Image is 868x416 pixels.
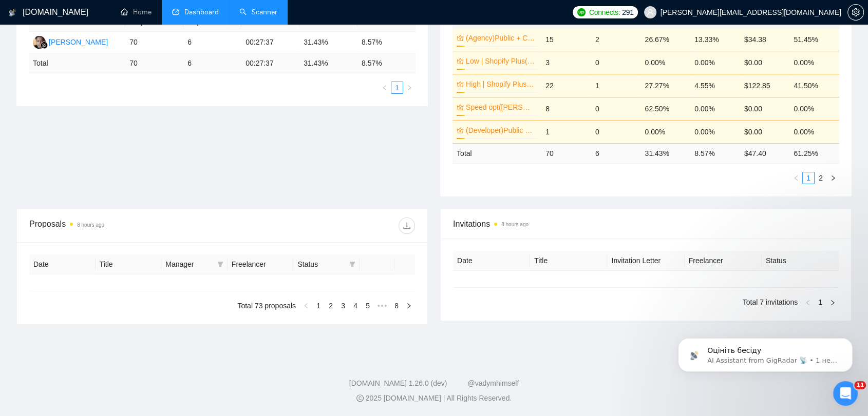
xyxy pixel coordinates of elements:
td: 6 [591,143,641,163]
span: download [399,222,414,230]
td: 6 [183,32,241,53]
span: crown [457,127,464,134]
span: left [805,300,811,306]
a: 5 [362,300,373,311]
td: 0.00% [789,97,839,120]
td: 13.33% [690,28,740,51]
td: 31.43 % [640,143,690,163]
span: right [830,175,836,181]
td: 6 [183,53,241,73]
td: 0.00% [690,51,740,74]
td: 31.43 % [299,53,357,73]
td: 62.50% [640,97,690,120]
span: ••• [374,300,390,312]
span: left [793,175,799,181]
span: copyright [356,394,364,402]
li: 1 [802,172,815,184]
span: Invitations [453,217,839,230]
span: right [406,85,412,91]
div: Proposals [29,217,222,234]
th: Status [762,251,839,271]
td: $0.00 [740,51,790,74]
li: Next Page [403,300,415,312]
img: MA [33,36,46,49]
button: left [790,172,802,184]
img: upwork-logo.png [577,8,586,16]
li: Next Page [827,172,839,184]
a: 1 [803,172,814,184]
td: 00:27:37 [241,32,299,53]
a: (Agency)Public + Custom Apps [466,32,535,44]
td: $ 47.40 [740,143,790,163]
td: 0.00% [640,51,690,74]
a: (Developer)Public + Custom Apps [466,125,535,136]
li: Next Page [826,296,839,308]
td: 8 [541,97,591,120]
button: left [379,82,391,94]
iframe: Intercom notifications сообщение [663,316,868,388]
li: 1 [391,82,403,94]
td: 26.67% [640,28,690,51]
span: user [647,9,654,16]
th: Freelancer [228,254,294,274]
a: [DOMAIN_NAME] 1.26.0 (dev) [349,379,447,387]
span: filter [217,261,223,267]
a: 2 [815,172,826,184]
td: $0.00 [740,97,790,120]
td: 4.55% [690,74,740,97]
td: 70 [125,32,183,53]
li: 3 [337,300,349,312]
div: [PERSON_NAME] [49,36,108,48]
li: 5 [362,300,374,312]
a: 8 [391,300,402,311]
td: 22 [541,74,591,97]
img: logo [9,5,16,21]
a: setting [847,8,864,16]
a: 1 [313,300,324,311]
th: Title [530,251,607,271]
button: right [403,82,416,94]
a: Low | Shopify Plus(Agency) [466,55,535,67]
a: 3 [337,300,349,311]
span: right [406,303,412,309]
li: Next 5 Pages [374,300,390,312]
a: MA[PERSON_NAME] [33,37,108,46]
th: Freelancer [685,251,762,271]
td: 1 [541,120,591,143]
button: left [300,300,312,312]
td: 8.57% [357,32,416,53]
span: left [303,303,309,309]
td: 15 [541,28,591,51]
th: Date [453,251,530,271]
th: Invitation Letter [607,251,684,271]
li: 8 [390,300,403,312]
li: Total 7 invitations [743,296,798,308]
li: 2 [325,300,337,312]
li: Total 73 proposals [237,300,296,312]
td: 0.00% [789,120,839,143]
li: Previous Page [300,300,312,312]
span: right [829,300,836,306]
a: 1 [391,82,403,93]
th: Date [29,254,96,274]
td: 70 [125,53,183,73]
td: 0 [591,120,641,143]
span: Manager [165,259,213,270]
td: 41.50% [789,74,839,97]
td: 8.57 % [690,143,740,163]
td: Total [452,143,541,163]
td: 0.00% [640,120,690,143]
span: crown [457,57,464,65]
a: Speed opt([PERSON_NAME]) [466,102,535,113]
span: 291 [622,7,633,18]
td: $122.85 [740,74,790,97]
button: setting [847,4,864,21]
span: Connects: [589,7,620,18]
span: crown [457,81,464,88]
li: 1 [312,300,325,312]
li: Previous Page [790,172,802,184]
span: left [382,85,388,91]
